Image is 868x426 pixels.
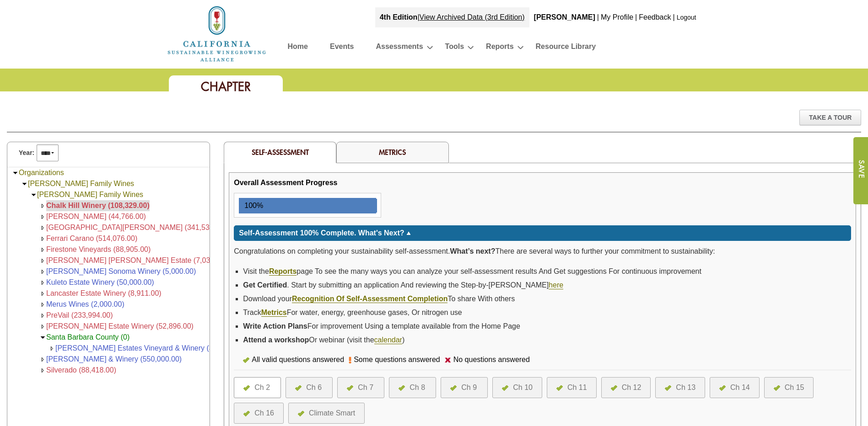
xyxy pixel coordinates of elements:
li: Track For water, energy, greenhouse gases, Or nitrogen use [243,306,851,319]
a: [PERSON_NAME] Estates Vineyard & Winery (30,000.00) [55,344,244,352]
div: Ch 8 [410,382,425,393]
a: Ch 15 [774,382,804,393]
a: Ch 10 [502,382,533,393]
a: Firestone Vineyards (88,905.00) [46,245,151,253]
a: Logout [677,14,696,21]
li: Or webinar (visit the ) [243,333,851,347]
a: Ch 7 [347,382,375,393]
a: [PERSON_NAME] Sonoma Winery (5,000.00) [46,267,196,275]
a: [PERSON_NAME] [PERSON_NAME] Estate (7,032.00) [46,256,227,264]
img: Collapse Foley Family Wines [30,192,37,198]
img: icon-all-questions-answered.png [243,357,249,363]
div: Ch 10 [513,382,533,393]
strong: Get Certified [243,281,287,289]
div: | [634,7,638,27]
img: sort_arrow_up.gif [406,232,411,235]
img: icon-all-questions-answered.png [243,385,250,391]
a: [PERSON_NAME] Family Wines [37,191,143,198]
span: Self-Assessment 100% Complete. What's Next? [239,229,404,237]
img: icon-all-questions-answered.png [450,385,457,391]
div: Ch 7 [358,382,373,393]
a: Lancaster Estate Winery (8,911.00) [46,289,162,297]
a: [PERSON_NAME] & Winery (550,000.00) [46,355,182,363]
span: Year: [19,148,34,158]
li: For improvement Using a template available from the Home Page [243,319,851,333]
a: [GEOGRAPHIC_DATA][PERSON_NAME] (341,530.00) [46,224,226,231]
div: Click for more or less content [234,225,851,241]
a: Ch 13 [665,382,695,393]
div: Take A Tour [799,110,861,125]
div: Ch 6 [306,382,322,393]
span: Self-Assessment [252,147,309,157]
img: icon-all-questions-answered.png [719,385,726,391]
a: PreVail (233,994.00) [46,311,113,319]
a: [PERSON_NAME] Family Wines [28,180,134,187]
span: Santa Barbara County (0) [46,333,129,341]
div: Overall Assessment Progress [234,177,337,188]
div: Ch 11 [567,382,587,393]
strong: Recognition Of Self-Assessment Completion [292,295,447,303]
div: | [596,7,600,27]
a: Events [330,40,354,56]
input: Submit [853,137,868,204]
img: Collapse Foley Family Wines [21,181,28,187]
a: Merus Wines (2,000.00) [46,300,124,308]
img: icon-all-questions-answered.png [556,385,563,391]
div: | [375,7,529,27]
li: Visit the page To see the many ways you can analyze your self-assessment results And Get suggesti... [243,265,851,278]
strong: Write Action Plans [243,322,307,330]
div: Ch 15 [785,382,804,393]
div: Climate Smart [309,408,355,419]
a: Reports [269,267,297,276]
strong: 4th Edition [380,13,418,21]
a: Reports [486,40,513,56]
strong: What’s next? [450,247,495,255]
div: Ch 2 [254,382,270,393]
li: . Start by submitting an application And reviewing the Step-by-[PERSON_NAME] [243,278,851,292]
a: Feedback [639,13,671,21]
a: Chalk Hill Winery (108,329.00) [46,202,150,209]
img: icon-all-questions-answered.png [665,385,671,391]
div: Ch 14 [730,382,750,393]
img: icon-all-questions-answered.png [298,411,304,416]
a: Home [288,40,308,56]
p: Congratulations on completing your sustainability self-assessment. There are several ways to furt... [234,245,851,257]
a: Kuleto Estate Winery (50,000.00) [46,278,154,286]
img: Collapse <span style='color: green;'>Santa Barbara County (0)</span> [39,334,46,341]
a: Tools [445,40,464,56]
img: icon-some-questions-answered.png [349,357,351,364]
span: Chapter [201,79,251,95]
a: Recognition Of Self-Assessment Completion [292,295,447,303]
a: Silverado (88,418.00) [46,366,116,374]
div: | [672,7,676,27]
a: Ch 16 [243,408,274,419]
img: icon-all-questions-answered.png [295,385,302,391]
strong: Attend a workshop [243,336,309,344]
a: Ch 11 [556,382,587,393]
a: Home [167,29,267,37]
div: No questions answered [451,354,534,365]
img: icon-all-questions-answered.png [774,385,780,391]
div: Some questions answered [351,354,445,365]
a: Ferrari Carano (514,076.00) [46,234,137,242]
div: All valid questions answered [249,354,349,365]
a: here [549,281,563,289]
span: [PERSON_NAME] (44,766.00) [46,213,146,220]
b: [PERSON_NAME] [534,13,595,21]
img: icon-all-questions-answered.png [502,385,508,391]
img: icon-all-questions-answered.png [611,385,617,391]
a: Ch 8 [399,382,426,393]
a: [PERSON_NAME] Estate Winery (52,896.00) [46,322,194,330]
div: Ch 9 [461,382,477,393]
img: icon-all-questions-answered.png [243,411,250,416]
a: Ch 12 [611,382,642,393]
a: Ch 6 [295,382,323,393]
